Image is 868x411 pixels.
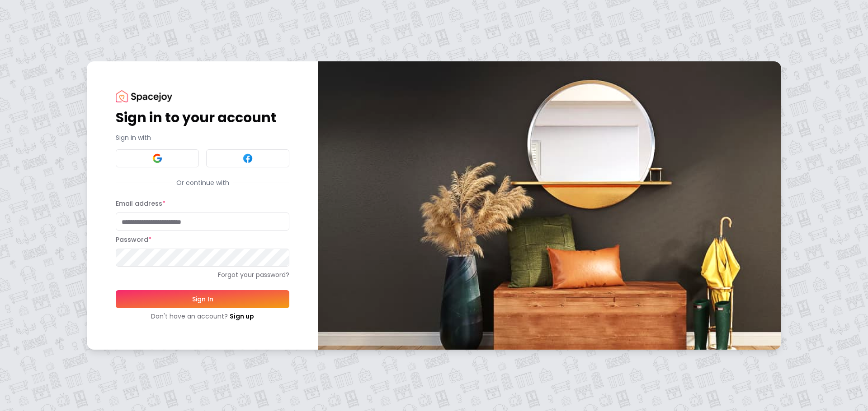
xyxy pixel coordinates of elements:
[116,199,165,208] label: Email address
[116,110,289,126] h1: Sign in to your account
[116,133,289,142] p: Sign in with
[318,61,781,350] img: banner
[173,178,233,187] span: Or continue with
[116,290,289,308] button: Sign In
[242,153,253,164] img: Facebook signin
[116,90,172,102] img: Spacejoy Logo
[230,312,254,321] a: Sign up
[116,270,289,279] a: Forgot your password?
[116,235,151,244] label: Password
[116,312,289,321] div: Don't have an account?
[152,153,163,164] img: Google signin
